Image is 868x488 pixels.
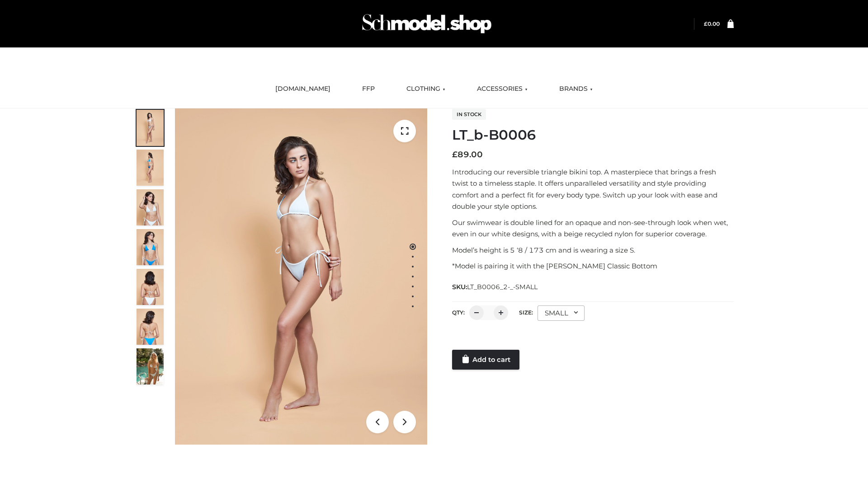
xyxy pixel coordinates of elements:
[269,79,337,99] a: [DOMAIN_NAME]
[452,150,483,160] bdi: 89.00
[359,6,495,42] img: Schmodel Admin 964
[175,108,427,445] img: ArielClassicBikiniTop_CloudNine_AzureSky_OW114ECO_1
[452,309,465,316] label: QTY:
[452,282,538,292] span: SKU:
[452,127,734,143] h1: LT_b-B0006
[704,20,708,27] span: £
[137,229,164,265] img: ArielClassicBikiniTop_CloudNine_AzureSky_OW114ECO_4-scaled.jpg
[452,150,458,160] span: £
[704,20,720,27] bdi: 0.00
[137,189,164,225] img: ArielClassicBikiniTop_CloudNine_AzureSky_OW114ECO_3-scaled.jpg
[400,79,452,99] a: CLOTHING
[355,79,382,99] a: FFP
[519,309,533,316] label: Size:
[538,305,585,321] div: SMALL
[137,150,164,186] img: ArielClassicBikiniTop_CloudNine_AzureSky_OW114ECO_2-scaled.jpg
[452,350,519,370] a: Add to cart
[137,309,164,345] img: ArielClassicBikiniTop_CloudNine_AzureSky_OW114ECO_8-scaled.jpg
[137,110,164,146] img: ArielClassicBikiniTop_CloudNine_AzureSky_OW114ECO_1-scaled.jpg
[452,260,734,272] p: *Model is pairing it with the [PERSON_NAME] Classic Bottom
[704,20,720,27] a: £0.00
[470,79,534,99] a: ACCESSORIES
[467,283,538,291] span: LT_B0006_2-_-SMALL
[137,269,164,305] img: ArielClassicBikiniTop_CloudNine_AzureSky_OW114ECO_7-scaled.jpg
[452,166,734,212] p: Introducing our reversible triangle bikini top. A masterpiece that brings a fresh twist to a time...
[452,244,734,256] p: Model’s height is 5 ‘8 / 173 cm and is wearing a size S.
[452,109,486,120] span: In stock
[552,79,599,99] a: BRANDS
[137,348,164,385] img: Arieltop_CloudNine_AzureSky2.jpg
[452,217,734,240] p: Our swimwear is double lined for an opaque and non-see-through look when wet, even in our white d...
